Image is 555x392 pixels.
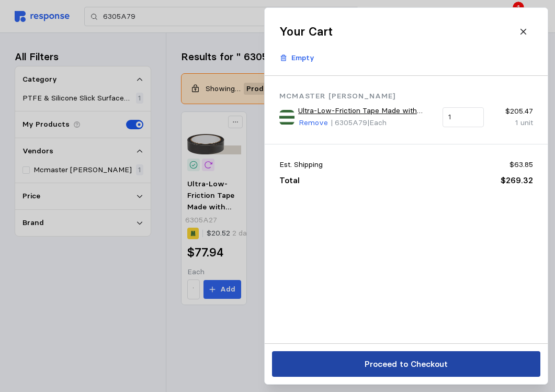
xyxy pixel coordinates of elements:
button: Empty [274,48,320,68]
p: Proceed to Checkout [364,357,447,371]
span: | 6305A79 [330,118,367,127]
a: Ultra-Low-Friction Tape Made with Teflon® PTFE, Acrylic Adhesive, 4" Wide, 54 Feet Long [298,105,435,117]
p: Est. Shipping [279,159,323,171]
p: $63.85 [509,159,533,171]
p: Mcmaster [PERSON_NAME] [279,91,533,102]
p: $269.32 [500,174,533,187]
p: 1 unit [491,117,533,129]
span: | Each [367,118,386,127]
img: Browse-Catalog-Icon.png [279,110,295,125]
p: Empty [291,52,314,64]
p: Remove [299,117,328,129]
button: Proceed to Checkout [272,351,540,377]
h2: Your Cart [279,24,333,40]
p: $205.47 [491,106,533,117]
input: Qty [448,108,478,127]
p: Total [279,174,300,187]
button: Remove [298,117,329,129]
